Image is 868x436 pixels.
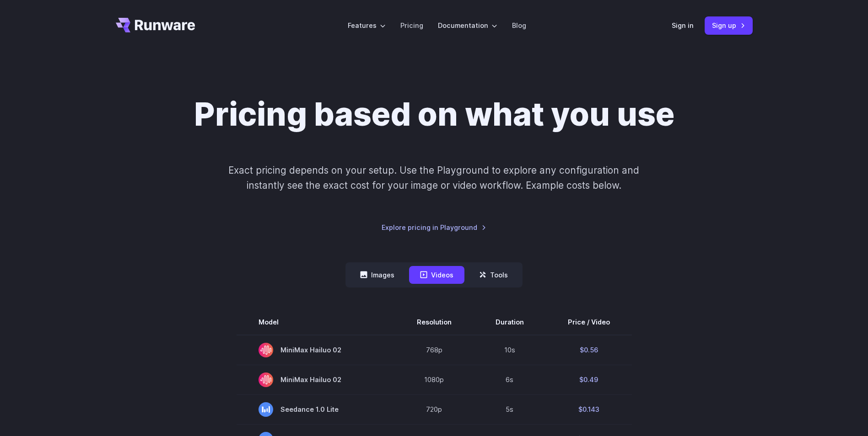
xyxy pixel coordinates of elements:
td: 10s [474,335,546,365]
button: Images [349,266,405,284]
label: Documentation [438,20,497,31]
p: Exact pricing depends on your setup. Use the Playground to explore any configuration and instantl... [211,163,657,193]
td: $0.49 [546,365,632,394]
a: Sign up [705,16,753,34]
a: Explore pricing in Playground [382,222,486,233]
button: Tools [468,266,519,284]
td: 768p [395,335,474,365]
label: Features [348,20,386,31]
td: 5s [474,394,546,424]
td: $0.143 [546,394,632,424]
span: MiniMax Hailuo 02 [259,343,373,357]
button: Videos [409,266,464,284]
td: 6s [474,365,546,394]
a: Sign in [672,20,694,31]
span: MiniMax Hailuo 02 [259,372,373,387]
a: Go to / [116,18,195,32]
th: Resolution [395,309,474,335]
td: 1080p [395,365,474,394]
th: Price / Video [546,309,632,335]
a: Blog [512,20,526,31]
h1: Pricing based on what you use [194,95,674,133]
span: Seedance 1.0 Lite [259,402,373,417]
th: Duration [474,309,546,335]
a: Pricing [400,20,423,31]
th: Model [237,309,395,335]
td: 720p [395,394,474,424]
td: $0.56 [546,335,632,365]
